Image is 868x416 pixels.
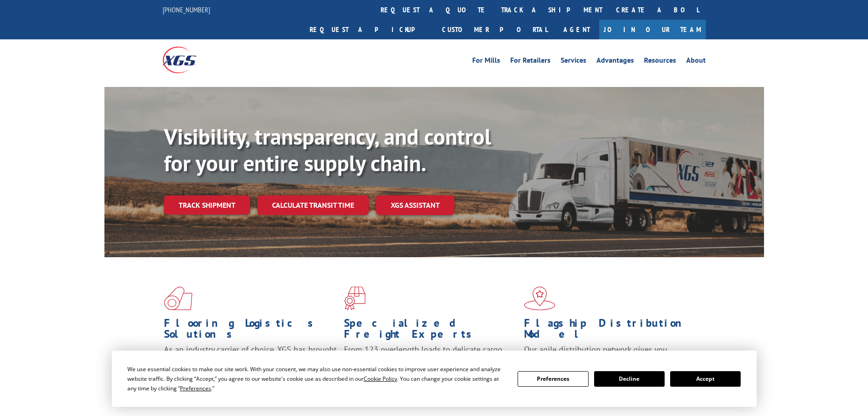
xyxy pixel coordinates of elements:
[518,371,588,387] button: Preferences
[561,57,586,67] a: Services
[112,351,757,407] div: Cookie Consent Prompt
[180,384,211,392] span: Preferences
[599,20,706,39] a: Join Our Team
[164,122,491,177] b: Visibility, transparency, and control for your entire supply chain.
[364,375,397,383] span: Cookie Policy
[644,57,676,67] a: Resources
[164,286,192,310] img: xgs-icon-total-supply-chain-intelligence-red
[257,195,369,215] a: Calculate transit time
[303,20,435,39] a: Request a pickup
[594,371,665,387] button: Decline
[344,286,366,310] img: xgs-icon-focused-on-flooring-red
[510,57,551,67] a: For Retailers
[596,57,634,67] a: Advantages
[127,364,507,393] div: We use essential cookies to make our site work. With your consent, we may also use non-essential ...
[164,195,250,215] a: Track shipment
[344,344,517,385] p: From 123 overlength loads to delicate cargo, our experienced staff knows the best way to move you...
[524,344,693,366] span: Our agile distribution network gives you nationwide inventory management on demand.
[472,57,500,67] a: For Mills
[524,286,556,310] img: xgs-icon-flagship-distribution-model-red
[435,20,554,39] a: Customer Portal
[164,318,337,344] h1: Flooring Logistics Solutions
[376,195,454,215] a: XGS ASSISTANT
[686,57,706,67] a: About
[344,318,517,344] h1: Specialized Freight Experts
[554,20,599,39] a: Agent
[670,371,741,387] button: Accept
[524,318,697,344] h1: Flagship Distribution Model
[164,344,337,377] span: As an industry carrier of choice, XGS has brought innovation and dedication to flooring logistics...
[163,5,210,14] a: [PHONE_NUMBER]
